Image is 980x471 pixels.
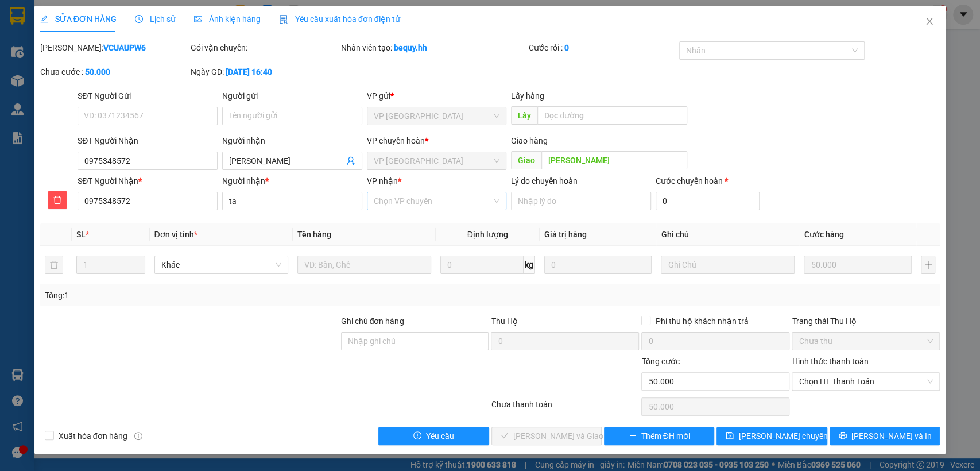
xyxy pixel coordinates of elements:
[511,192,651,210] input: Lý do chuyển hoàn
[222,134,362,147] div: Người nhận
[45,289,379,302] div: Tổng: 1
[792,315,940,327] div: Trạng thái Thu Hộ
[656,175,760,187] div: Cước chuyển hoàn
[799,333,933,350] span: Chưa thu
[925,17,934,26] span: close
[78,90,218,102] div: SĐT Người Gửi
[222,175,362,187] div: Người nhận
[804,256,912,274] input: 0
[341,332,489,350] input: Ghi chú đơn hàng
[629,431,637,441] span: plus
[726,431,734,441] span: save
[341,41,526,54] div: Nhân viên tạo:
[367,136,425,145] span: VP chuyển hoàn
[511,91,544,101] span: Lấy hàng
[78,175,218,187] div: SĐT Người Nhận
[511,151,541,169] span: Giao
[191,41,339,54] div: Gói vận chuyển:
[226,67,272,76] b: [DATE] 16:40
[222,192,362,210] input: Tên người nhận
[222,90,362,102] div: Người gửi
[374,107,500,125] span: VP Sài Gòn
[716,427,827,445] button: save[PERSON_NAME] chuyển hoàn
[194,14,261,24] span: Ảnh kiện hàng
[921,256,935,274] button: plus
[45,256,63,274] button: delete
[544,256,652,274] input: 0
[529,41,677,54] div: Cước rồi :
[346,156,355,165] span: user-add
[650,315,753,327] span: Phí thu hộ khách nhận trả
[413,431,421,441] span: exclamation-circle
[544,230,587,239] span: Giá trị hàng
[135,15,143,23] span: clock-circle
[78,192,218,210] input: SĐT người nhận
[54,430,132,442] span: Xuất hóa đơn hàng
[511,136,548,145] span: Giao hàng
[524,256,535,274] span: kg
[40,14,117,24] span: SỬA ĐƠN HÀNG
[537,106,687,125] input: Dọc đường
[297,256,431,274] input: VD: Bàn, Ghế
[738,430,847,442] span: [PERSON_NAME] chuyển hoàn
[154,230,197,239] span: Đơn vị tính
[85,67,110,76] b: 50.000
[78,134,218,147] div: SĐT Người Nhận
[604,427,714,445] button: plusThêm ĐH mới
[194,15,202,23] span: picture
[103,43,146,52] b: VCUAUPW6
[661,256,795,274] input: Ghi Chú
[641,357,679,366] span: Tổng cước
[134,432,142,440] span: info-circle
[48,191,67,209] button: delete
[804,230,843,239] span: Cước hàng
[367,90,507,102] div: VP gửi
[191,65,339,78] div: Ngày GD:
[76,230,86,239] span: SL
[40,41,188,54] div: [PERSON_NAME]:
[40,65,188,78] div: Chưa cước :
[641,430,690,442] span: Thêm ĐH mới
[799,373,933,390] span: Chọn HT Thanh Toán
[913,6,946,38] button: Close
[491,316,517,326] span: Thu Hộ
[491,427,602,445] button: check[PERSON_NAME] và Giao hàng
[394,43,427,52] b: bequy.hh
[839,431,847,441] span: printer
[40,15,48,23] span: edit
[511,106,537,125] span: Lấy
[541,151,687,169] input: Dọc đường
[511,176,578,186] label: Lý do chuyển hoàn
[656,223,799,246] th: Ghi chú
[297,230,331,239] span: Tên hàng
[851,430,932,442] span: [PERSON_NAME] và In
[564,43,569,52] b: 0
[467,230,508,239] span: Định lượng
[426,430,454,442] span: Yêu cầu
[490,398,641,418] div: Chưa thanh toán
[135,14,176,24] span: Lịch sử
[279,14,400,24] span: Yêu cầu xuất hóa đơn điện tử
[374,152,500,169] span: VP Lộc Ninh
[367,176,398,186] span: VP nhận
[161,256,281,273] span: Khác
[279,15,288,24] img: icon
[830,427,940,445] button: printer[PERSON_NAME] và In
[49,195,66,204] span: delete
[378,427,489,445] button: exclamation-circleYêu cầu
[341,316,404,326] label: Ghi chú đơn hàng
[792,357,868,366] label: Hình thức thanh toán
